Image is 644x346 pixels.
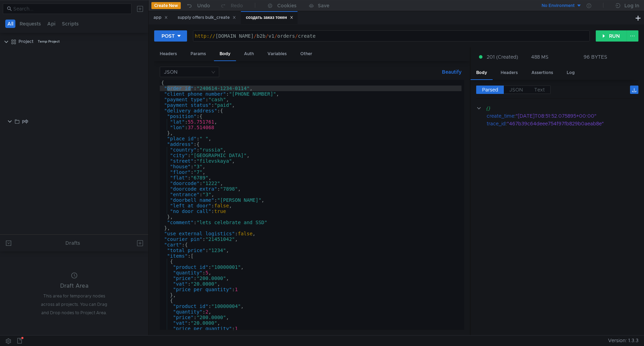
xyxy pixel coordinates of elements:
[17,20,43,28] button: Requests
[495,66,523,79] div: Headers
[439,68,464,76] button: Beautify
[471,66,493,80] div: Body
[482,87,498,93] span: Parsed
[197,1,210,10] div: Undo
[60,20,81,28] button: Scripts
[542,2,575,9] div: No Environment
[596,30,627,42] button: RUN
[624,1,639,10] div: Log In
[487,120,638,127] div: :
[215,0,248,11] button: Redo
[246,14,293,21] div: создать заказ токен
[65,239,80,247] div: Drafts
[262,47,292,60] div: Variables
[45,20,58,28] button: Api
[526,66,559,79] div: Assertions
[231,1,243,10] div: Redo
[534,87,545,93] span: Text
[509,87,523,93] span: JSON
[487,120,506,127] div: trace_id
[22,116,28,126] div: рф
[277,1,296,10] div: Cookies
[162,32,175,40] div: POST
[178,14,236,21] div: supply offers bulk_create
[151,2,181,9] button: Create New
[487,112,514,120] div: create_time
[19,36,34,47] div: Project
[185,47,212,60] div: Params
[608,336,638,346] span: Version: 1.3.3
[181,0,215,11] button: Undo
[486,104,629,112] div: {}
[487,53,518,61] span: 201 (Created)
[584,54,607,60] div: 96 BYTES
[516,112,630,120] div: "[DATE]T08:51:52.075895+00:00"
[153,14,168,21] div: app
[214,47,236,61] div: Body
[531,54,549,60] div: 488 MS
[487,112,638,120] div: :
[154,30,187,42] button: POST
[318,3,329,8] div: Save
[38,36,60,47] div: Temp Project
[154,47,183,60] div: Headers
[13,5,127,13] input: Search...
[561,66,580,79] div: Log
[295,47,318,60] div: Other
[507,120,630,127] div: "467b39c64deee754f97fb829b0aeab8e"
[5,20,15,28] button: All
[238,47,259,60] div: Auth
